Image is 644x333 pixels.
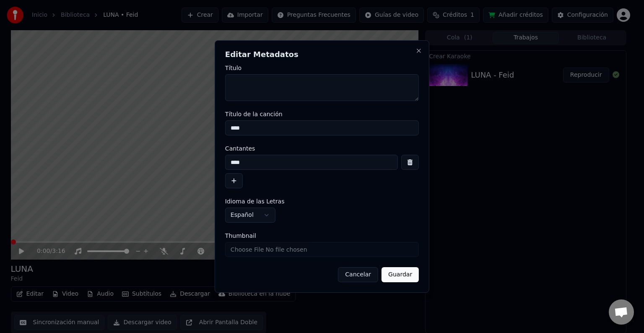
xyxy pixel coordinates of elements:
label: Título [225,65,419,71]
h2: Editar Metadatos [225,51,419,58]
span: Thumbnail [225,233,256,239]
label: Título de la canción [225,111,419,117]
button: Guardar [382,267,419,282]
button: Cancelar [338,267,378,282]
label: Cantantes [225,146,419,151]
span: Idioma de las Letras [225,198,285,204]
